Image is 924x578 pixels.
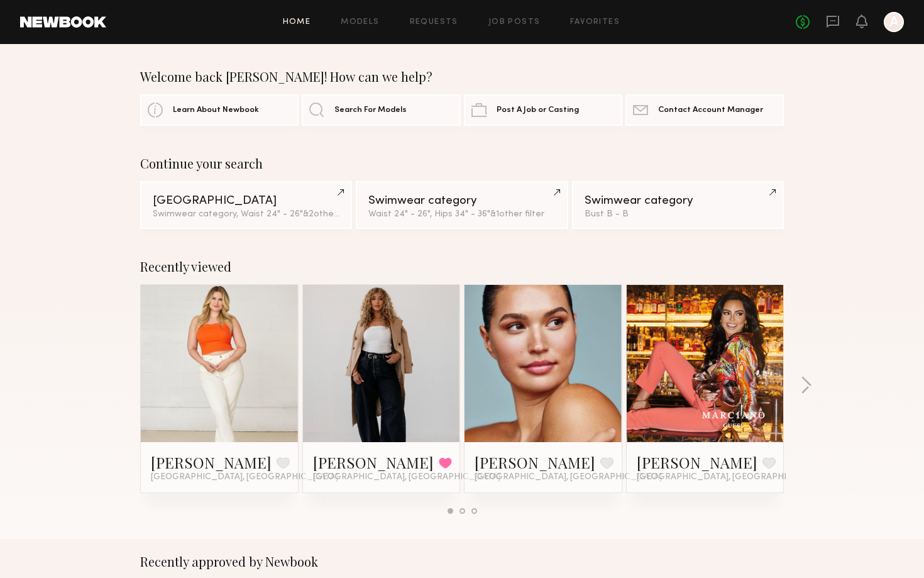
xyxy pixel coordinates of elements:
span: Post A Job or Casting [497,106,579,114]
div: Waist 24" - 26", Hips 34" - 36" [368,210,555,219]
a: Favorites [570,18,620,26]
div: Welcome back [PERSON_NAME]! How can we help? [140,69,784,84]
span: Learn About Newbook [173,106,259,114]
div: Continue your search [140,156,784,171]
a: Home [283,18,311,26]
div: Recently approved by Newbook [140,554,784,569]
div: Swimwear category [585,195,771,207]
a: Swimwear categoryWaist 24" - 26", Hips 34" - 36"&1other filter [356,181,568,229]
div: Recently viewed [140,259,784,274]
a: Models [341,18,379,26]
span: [GEOGRAPHIC_DATA], [GEOGRAPHIC_DATA] [475,472,662,482]
span: Contact Account Manager [658,106,763,114]
span: [GEOGRAPHIC_DATA], [GEOGRAPHIC_DATA] [637,472,824,482]
a: A [884,12,904,32]
a: Requests [410,18,458,26]
a: Swimwear categoryBust B - B [572,181,784,229]
div: [GEOGRAPHIC_DATA] [153,195,339,207]
span: & 1 other filter [490,210,544,218]
span: [GEOGRAPHIC_DATA], [GEOGRAPHIC_DATA] [313,472,500,482]
span: Search For Models [334,106,407,114]
a: [PERSON_NAME] [151,452,272,472]
a: Learn About Newbook [140,94,299,126]
div: Swimwear category, Waist 24" - 26" [153,210,339,219]
a: Contact Account Manager [625,94,784,126]
div: Swimwear category [368,195,555,207]
span: [GEOGRAPHIC_DATA], [GEOGRAPHIC_DATA] [151,472,338,482]
a: Post A Job or Casting [464,94,622,126]
a: [PERSON_NAME] [637,452,757,472]
a: Job Posts [488,18,541,26]
span: & 2 other filter s [303,210,363,218]
a: [PERSON_NAME] [475,452,595,472]
div: Bust B - B [585,210,771,219]
a: [GEOGRAPHIC_DATA]Swimwear category, Waist 24" - 26"&2other filters [140,181,352,229]
a: Search For Models [302,94,460,126]
a: [PERSON_NAME] [313,452,434,472]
